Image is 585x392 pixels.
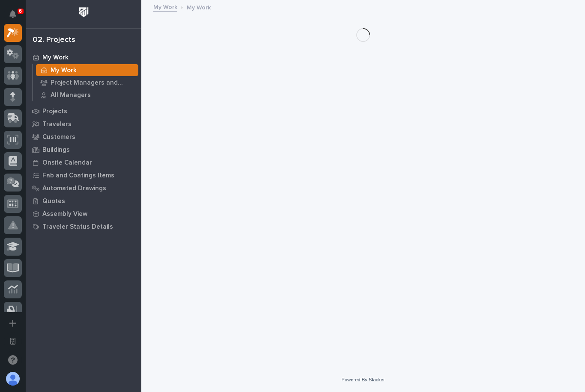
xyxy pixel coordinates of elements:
[42,197,65,205] p: Quotes
[76,4,92,20] img: Workspace Logo
[9,133,24,148] img: 1736555164131-43832dd5-751b-4058-ba23-39d91318e5a0
[5,105,50,120] a: 📖Help Docs
[26,195,141,207] a: Quotes
[26,130,141,143] a: Customers
[4,314,22,332] button: Add a new app...
[17,108,47,117] span: Help Docs
[26,105,141,118] a: Projects
[4,332,22,350] button: Open workspace settings
[33,77,141,88] a: Project Managers and Engineers
[42,210,87,218] p: Assembly View
[26,182,141,195] a: Automated Drawings
[26,143,141,156] a: Buildings
[51,67,77,74] p: My Work
[33,64,141,76] a: My Work
[26,51,141,64] a: My Work
[42,146,70,154] p: Buildings
[9,109,15,116] div: 📖
[9,9,26,26] img: Stacker
[62,108,109,117] span: Onboarding Call
[42,133,75,141] p: Customers
[153,2,177,12] a: My Work
[42,121,72,128] p: Travelers
[85,159,104,165] span: Pylon
[33,35,75,45] div: 02. Projects
[33,89,141,101] a: All Managers
[51,91,91,99] p: All Managers
[42,172,114,180] p: Fab and Coatings Items
[146,135,156,145] button: Start new chat
[50,105,113,120] a: 🔗Onboarding Call
[9,34,156,48] p: Welcome 👋
[42,223,113,231] p: Traveler Status Details
[42,108,67,115] p: Projects
[4,351,22,369] button: Open support chat
[19,8,22,14] p: 6
[60,158,104,165] a: Powered byPylon
[341,377,385,382] a: Powered By Stacker
[26,220,141,233] a: Traveler Status Details
[26,169,141,182] a: Fab and Coatings Items
[4,5,22,23] button: Notifications
[9,48,156,62] p: How can we help?
[26,207,141,220] a: Assembly View
[42,159,92,167] p: Onsite Calendar
[29,141,108,148] div: We're available if you need us!
[42,185,106,192] p: Automated Drawings
[11,10,22,24] div: Notifications6
[4,370,22,388] button: users-avatar
[54,109,60,116] div: 🔗
[42,54,69,62] p: My Work
[51,79,135,87] p: Project Managers and Engineers
[187,2,211,12] p: My Work
[26,156,141,169] a: Onsite Calendar
[26,118,141,130] a: Travelers
[29,133,140,141] div: Start new chat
